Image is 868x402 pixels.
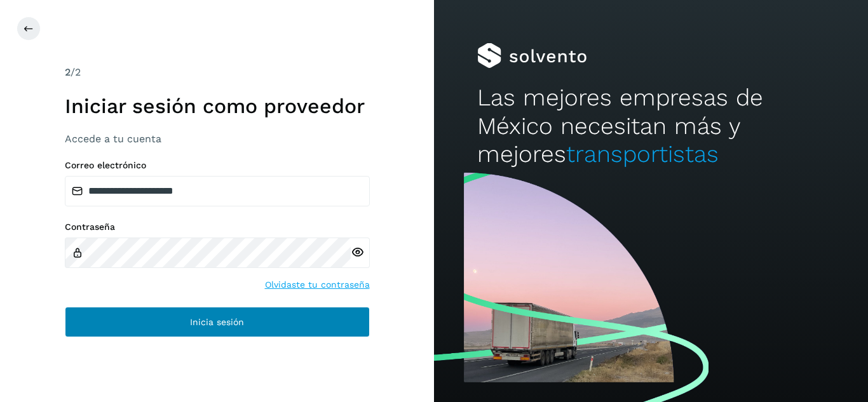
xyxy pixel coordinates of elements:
span: transportistas [566,140,719,168]
h1: Iniciar sesión como proveedor [65,94,370,118]
h2: Las mejores empresas de México necesitan más y mejores [477,84,824,168]
span: Inicia sesión [190,318,244,326]
a: Olvidaste tu contraseña [265,278,370,291]
label: Correo electrónico [65,160,370,171]
button: Inicia sesión [65,307,370,337]
span: 2 [65,66,71,78]
h3: Accede a tu cuenta [65,133,370,145]
div: /2 [65,65,370,80]
label: Contraseña [65,222,370,232]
